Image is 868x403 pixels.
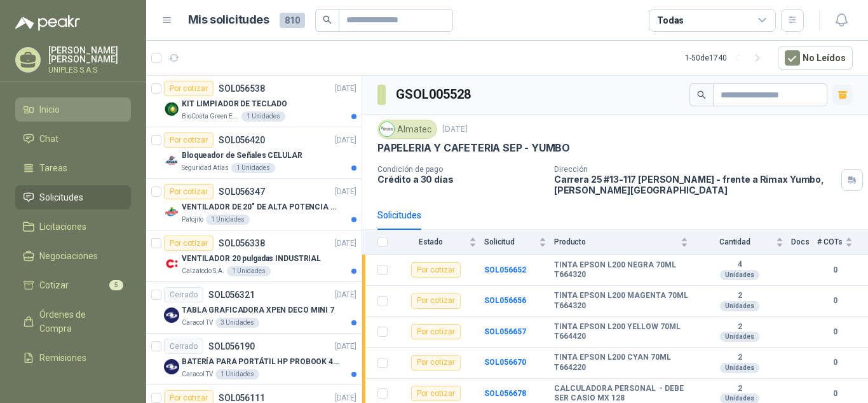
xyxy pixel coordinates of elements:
[411,293,461,309] div: Por cotizar
[164,204,179,220] img: Company Logo
[164,153,179,168] img: Company Logo
[335,186,356,198] p: [DATE]
[164,236,214,251] div: Por cotizar
[164,339,203,354] div: Cerrado
[484,296,526,305] b: SOL056656
[219,187,265,196] p: SOL056347
[484,389,526,398] b: SOL056678
[720,270,759,280] div: Unidades
[182,201,340,213] p: VENTILADOR DE 20" DE ALTA POTENCIA PARA ANCLAR A LA PARED
[377,141,570,155] p: PAPELERIA Y CAFETERIA SEP - YUMBO
[554,237,678,246] span: Producto
[395,237,466,246] span: Estado
[146,127,362,179] a: Por cotizarSOL056420[DATE] Company LogoBloqueador de Señales CELULARSeguridad Atlas1 Unidades
[39,190,83,204] span: Solicitudes
[778,46,853,70] button: No Leídos
[657,13,684,27] div: Todas
[219,84,265,93] p: SOL056538
[720,363,759,373] div: Unidades
[720,332,759,342] div: Unidades
[146,282,362,334] a: CerradoSOL056321[DATE] Company LogoTABLA GRAFICADORA XPEN DECO MINI 7Caracol TV3 Unidades
[697,90,706,99] span: search
[696,353,783,363] b: 2
[817,237,843,246] span: # COTs
[146,76,362,127] a: Por cotizarSOL056538[DATE] Company LogoKIT LIMPIADOR DE TECLADOBioCosta Green Energy S.A.S1 Unidades
[164,81,214,96] div: Por cotizar
[554,174,836,195] p: Carrera 25 #13-117 [PERSON_NAME] - frente a Rimax Yumbo , [PERSON_NAME][GEOGRAPHIC_DATA]
[182,369,213,379] p: Caracol TV
[15,127,131,151] a: Chat
[215,318,259,328] div: 3 Unidades
[164,287,203,302] div: Cerrado
[377,208,421,222] div: Solicitudes
[39,249,98,263] span: Negociaciones
[15,346,131,370] a: Remisiones
[164,308,179,323] img: Company Logo
[164,101,179,117] img: Company Logo
[484,230,554,255] th: Solicitud
[817,326,853,338] b: 0
[146,230,362,282] a: Por cotizarSOL056338[DATE] Company LogoVENTILADOR 20 pulgadas INDUSTRIALCalzatodo S.A.1 Unidades
[335,134,356,146] p: [DATE]
[696,260,783,270] b: 4
[48,46,131,64] p: [PERSON_NAME] [PERSON_NAME]
[208,290,255,299] p: SOL056321
[395,230,484,255] th: Estado
[215,369,259,379] div: 1 Unidades
[554,322,688,342] b: TINTA EPSON L200 YELLOW 70ML T664420
[164,359,179,374] img: Company Logo
[182,318,213,328] p: Caracol TV
[323,15,332,24] span: search
[208,342,255,351] p: SOL056190
[15,244,131,268] a: Negociaciones
[396,85,473,104] h3: GSOL005528
[164,256,179,271] img: Company Logo
[380,122,394,136] img: Company Logo
[15,97,131,122] a: Inicio
[484,327,526,336] a: SOL056657
[484,237,536,246] span: Solicitud
[335,237,356,250] p: [DATE]
[39,132,58,146] span: Chat
[39,351,86,365] span: Remisiones
[411,262,461,278] div: Por cotizar
[411,355,461,371] div: Por cotizar
[554,353,688,372] b: TINTA EPSON L200 CYAN 70ML T664220
[15,156,131,180] a: Tareas
[15,215,131,239] a: Licitaciones
[219,393,265,402] p: SOL056111
[554,260,688,280] b: TINTA EPSON L200 NEGRA 70ML T664320
[206,215,250,225] div: 1 Unidades
[182,266,224,276] p: Calzatodo S.A.
[696,384,783,394] b: 2
[335,341,356,353] p: [DATE]
[188,11,269,29] h1: Mis solicitudes
[219,136,265,145] p: SOL056420
[15,15,80,31] img: Logo peakr
[377,120,437,139] div: Almatec
[411,386,461,401] div: Por cotizar
[817,295,853,307] b: 0
[817,357,853,369] b: 0
[335,83,356,95] p: [DATE]
[696,322,783,332] b: 2
[377,165,544,174] p: Condición de pago
[484,265,526,274] a: SOL056652
[182,215,203,225] p: Patojito
[335,289,356,301] p: [DATE]
[182,163,229,173] p: Seguridad Atlas
[696,230,791,255] th: Cantidad
[696,291,783,301] b: 2
[696,237,773,246] span: Cantidad
[484,358,526,367] a: SOL056670
[817,388,853,400] b: 0
[227,266,271,276] div: 1 Unidades
[182,111,239,122] p: BioCosta Green Energy S.A.S
[15,273,131,297] a: Cotizar5
[791,230,817,255] th: Docs
[164,132,214,148] div: Por cotizar
[164,184,214,199] div: Por cotizar
[411,324,461,339] div: Por cotizar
